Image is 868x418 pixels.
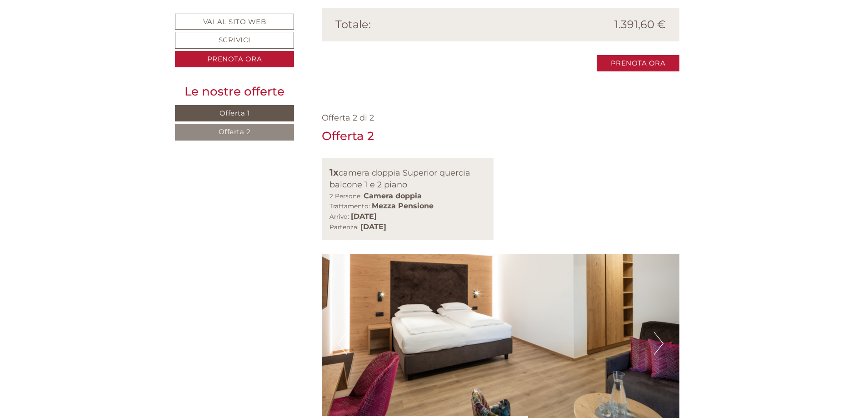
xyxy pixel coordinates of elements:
[14,26,152,34] div: [GEOGRAPHIC_DATA]
[338,332,347,355] button: Previous
[329,223,359,231] small: Partenza:
[14,44,152,50] small: 14:11
[175,14,294,30] a: Vai al sito web
[597,55,680,72] a: Prenota ora
[219,109,250,117] span: Offerta 1
[329,166,486,191] div: camera doppia Superior quercia balcone 1 e 2 piano
[219,127,251,136] span: Offerta 2
[614,17,666,32] span: 1.391,60 €
[372,201,434,210] b: Mezza Pensione
[7,25,157,52] div: Buon giorno, come possiamo aiutarla?
[364,191,422,200] b: Camera doppia
[309,239,359,256] button: Invia
[175,51,294,68] a: Prenota ora
[351,212,377,221] b: [DATE]
[360,222,386,231] b: [DATE]
[175,83,294,100] div: Le nostre offerte
[322,128,374,145] div: Offerta 2
[175,32,294,49] a: Scrivici
[322,113,374,123] span: Offerta 2 di 2
[329,213,349,220] small: Arrivo:
[162,7,197,22] div: [DATE]
[329,202,370,210] small: Trattamento:
[329,192,362,200] small: 2 Persone:
[329,167,339,178] b: 1x
[329,17,501,32] div: Totale:
[654,332,663,355] button: Next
